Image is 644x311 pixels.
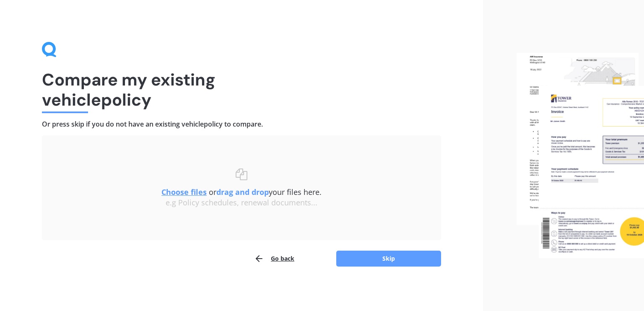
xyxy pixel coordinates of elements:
button: Go back [254,250,294,267]
u: Choose files [161,187,207,197]
button: Skip [336,251,441,267]
h1: Compare my existing vehicle policy [42,70,441,110]
b: drag and drop [216,187,269,197]
h4: Or press skip if you do not have an existing vehicle policy to compare. [42,120,441,129]
span: or your files here. [161,187,322,197]
img: files.webp [517,53,644,259]
div: e.g Policy schedules, renewal documents... [59,198,424,207]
